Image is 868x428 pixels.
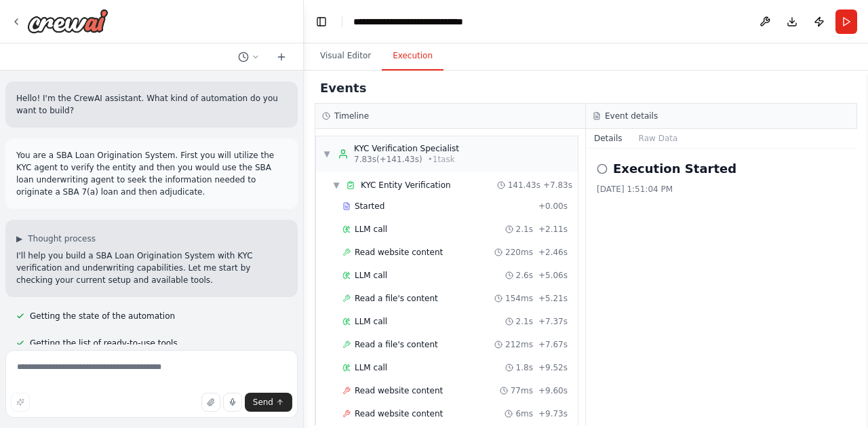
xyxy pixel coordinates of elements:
[382,42,443,71] button: Execution
[355,339,438,350] span: Read a file's content
[28,233,96,244] span: Thought process
[631,129,686,148] button: Raw Data
[201,393,220,412] button: Upload files
[505,339,533,350] span: 212ms
[361,180,451,191] span: KYC Entity Verification
[538,201,568,212] span: + 0.00s
[428,154,455,165] span: • 1 task
[613,159,736,178] h2: Execution Started
[233,49,265,65] button: Switch to previous chat
[353,15,463,28] nav: breadcrumb
[355,247,443,258] span: Read website content
[543,180,572,191] span: + 7.83s
[16,149,287,198] p: You are a SBA Loan Origination System. First you will utilize the KYC agent to verify the entity ...
[16,92,287,117] p: Hello! I'm the CrewAI assistant. What kind of automation do you want to build?
[355,316,387,327] span: LLM call
[538,408,568,419] span: + 9.73s
[334,111,369,121] h3: Timeline
[245,393,292,412] button: Send
[538,385,568,396] span: + 9.60s
[586,129,631,148] button: Details
[538,247,568,258] span: + 2.46s
[538,362,568,373] span: + 9.52s
[516,224,533,235] span: 2.1s
[508,180,540,191] span: 141.43s
[355,201,384,212] span: Started
[309,42,382,71] button: Visual Editor
[511,385,533,396] span: 77ms
[16,250,287,286] p: I'll help you build a SBA Loan Origination System with KYC verification and underwriting capabili...
[323,149,331,159] span: ▼
[515,408,533,419] span: 6ms
[355,293,438,304] span: Read a file's content
[538,270,568,281] span: + 5.06s
[11,393,30,412] button: Improve this prompt
[271,49,292,65] button: Start a new chat
[30,311,175,322] span: Getting the state of the automation
[538,316,568,327] span: + 7.37s
[332,180,340,191] span: ▼
[516,270,533,281] span: 2.6s
[505,247,533,258] span: 220ms
[538,224,568,235] span: + 2.11s
[30,338,178,349] span: Getting the list of ready-to-use tools
[597,184,846,195] div: [DATE] 1:51:04 PM
[16,233,96,244] button: ▶Thought process
[538,293,568,304] span: + 5.21s
[355,408,443,419] span: Read website content
[516,316,533,327] span: 2.1s
[505,293,533,304] span: 154ms
[320,79,366,98] h2: Events
[223,393,242,412] button: Click to speak your automation idea
[355,362,387,373] span: LLM call
[354,154,422,165] span: 7.83s (+141.43s)
[27,9,108,33] img: Logo
[354,143,459,154] div: KYC Verification Specialist
[312,12,331,31] button: Hide left sidebar
[355,224,387,235] span: LLM call
[605,111,658,121] h3: Event details
[253,397,273,408] span: Send
[355,385,443,396] span: Read website content
[16,233,22,244] span: ▶
[538,339,568,350] span: + 7.67s
[516,362,533,373] span: 1.8s
[355,270,387,281] span: LLM call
